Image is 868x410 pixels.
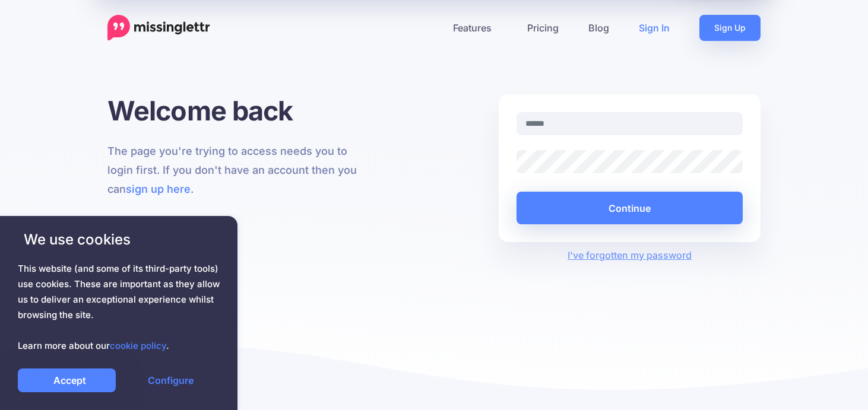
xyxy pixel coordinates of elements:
[699,15,761,41] a: Sign Up
[18,368,116,392] a: Accept
[122,368,220,392] a: Configure
[126,183,191,195] a: sign up here
[18,261,220,354] span: This website (and some of its third-party tools) use cookies. These are important as they allow u...
[574,15,624,41] a: Blog
[18,229,220,250] span: We use cookies
[110,340,166,351] a: cookie policy
[107,142,369,199] p: The page you're trying to access needs you to login first. If you don't have an account then you ...
[512,15,574,41] a: Pricing
[438,15,512,41] a: Features
[107,94,369,127] h1: Welcome back
[624,15,685,41] a: Sign In
[568,249,692,261] a: I've forgotten my password
[517,192,743,224] button: Continue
